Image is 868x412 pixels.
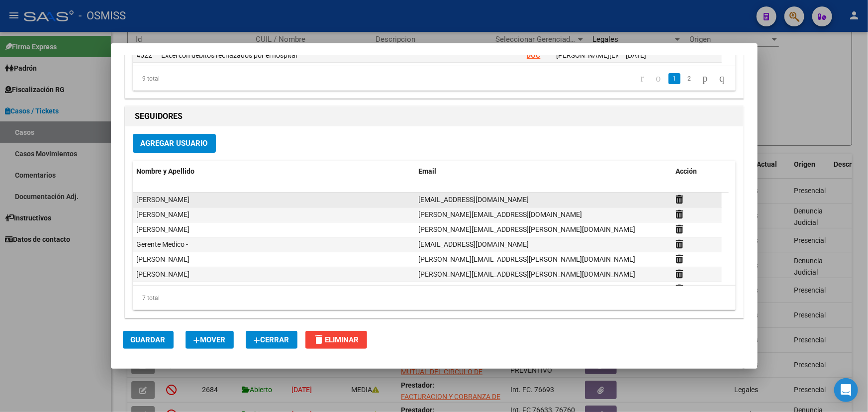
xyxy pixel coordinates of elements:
[137,240,189,248] span: Gerente Medico -
[715,73,729,84] a: go to last page
[419,255,636,263] span: [PERSON_NAME][EMAIL_ADDRESS][PERSON_NAME][DOMAIN_NAME]
[415,161,672,182] datatable-header-cell: Email
[133,161,415,182] datatable-header-cell: Nombre y Apellido
[135,110,733,122] h1: SEGUIDORES
[254,335,289,344] span: Cerrar
[123,331,174,349] button: Guardar
[305,331,367,349] button: Eliminar
[419,196,529,204] span: [EMAIL_ADDRESS][DOMAIN_NAME]
[193,335,226,344] span: Mover
[419,210,582,218] span: [PERSON_NAME][EMAIL_ADDRESS][DOMAIN_NAME]
[186,331,234,349] button: Mover
[527,51,541,59] a: DOC
[313,333,325,345] mat-icon: delete
[137,225,190,233] span: [PERSON_NAME]
[682,70,697,87] li: page 2
[246,331,297,349] button: Cerrar
[137,51,153,59] span: 4522
[133,134,216,152] button: Agregar Usuario
[137,210,190,218] span: [PERSON_NAME]
[652,73,666,84] a: go to previous page
[672,161,722,182] datatable-header-cell: Acción
[626,51,647,59] span: [DATE]
[557,51,832,59] span: [PERSON_NAME][EMAIL_ADDRESS][PERSON_NAME][DOMAIN_NAME] - [PERSON_NAME]
[676,167,697,175] span: Acción
[669,73,680,84] a: 1
[137,196,190,204] span: [PERSON_NAME]
[698,73,712,84] a: go to next page
[419,167,437,175] span: Email
[131,335,166,344] span: Guardar
[133,286,736,310] div: 7 total
[137,167,195,175] span: Nombre y Apellido
[834,378,858,402] div: Open Intercom Messenger
[419,225,636,233] span: [PERSON_NAME][EMAIL_ADDRESS][PERSON_NAME][DOMAIN_NAME]
[313,335,359,344] span: Eliminar
[419,240,529,248] span: [EMAIL_ADDRESS][DOMAIN_NAME]
[636,73,649,84] a: go to first page
[162,51,297,59] span: Excel con debitos rechazados por el hospital
[137,270,190,278] span: [PERSON_NAME]
[419,270,636,278] span: [PERSON_NAME][EMAIL_ADDRESS][PERSON_NAME][DOMAIN_NAME]
[137,255,190,263] span: [PERSON_NAME]
[683,73,695,84] a: 2
[141,139,208,148] span: Agregar Usuario
[133,66,252,91] div: 9 total
[667,70,682,87] li: page 1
